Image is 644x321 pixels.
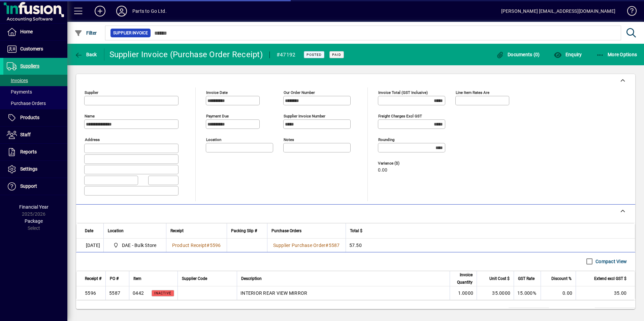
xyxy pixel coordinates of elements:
span: Invoice Quantity [454,271,473,286]
div: [PERSON_NAME] [EMAIL_ADDRESS][DOMAIN_NAME] [501,6,615,16]
div: #47192 [277,49,296,60]
mat-label: Our order number [284,90,315,95]
mat-label: Rounding [378,137,394,142]
button: Add [89,5,111,17]
span: Description [241,275,262,282]
span: PO # [110,275,119,282]
a: Supplier Purchase Order#5587 [271,242,342,249]
button: Enquiry [552,48,583,61]
span: # [325,243,328,248]
span: Supplier Purchase Order [273,243,326,248]
mat-label: Supplier [85,90,98,95]
span: 5596 [210,243,221,248]
label: Compact View [594,258,627,265]
a: Reports [3,144,67,160]
span: Total $ [350,227,362,235]
button: Documents (0) [494,48,542,61]
span: Supplier Code [182,275,207,282]
div: Parts to Go Ltd. [132,6,167,16]
mat-label: Payment due [206,114,229,118]
a: Customers [3,41,67,58]
span: 5587 [329,243,340,248]
a: Settings [3,161,67,178]
span: GST Rate [518,275,535,282]
a: Product Receipt#5596 [170,242,223,249]
td: 50.00 [595,308,635,316]
td: 1.0000 [450,286,477,300]
span: [DATE] [86,242,100,249]
a: Invoices [3,75,67,86]
button: Profile [111,5,132,17]
td: 5596 [76,286,105,300]
button: Filter [73,27,99,39]
div: Date [85,227,99,235]
span: DAE - Bulk Store [110,241,159,249]
span: Staff [20,132,31,137]
app-page-header-button: Back [67,48,104,61]
mat-label: Invoice date [206,90,228,95]
span: Inactive [154,291,171,295]
mat-label: Location [206,137,221,142]
a: Purchase Orders [3,98,67,109]
td: 0.00 [541,286,576,300]
button: More Options [594,48,639,61]
a: Products [3,109,67,126]
span: Settings [20,166,37,172]
span: Support [20,183,37,189]
td: 35.00 [576,286,635,300]
td: GST exclusive [554,308,595,316]
span: Back [74,52,97,57]
a: Home [3,24,67,40]
span: Receipt [170,227,184,235]
span: Reports [20,149,37,154]
span: Packing Slip # [231,227,257,235]
span: Financial Year [19,204,49,210]
span: Supplier Invoice [113,30,148,36]
span: Variance ($) [378,161,418,166]
td: 57.50 [346,239,635,252]
span: Filter [74,30,97,36]
span: Payments [7,89,32,95]
mat-label: Name [85,114,95,118]
a: Support [3,178,67,195]
button: Back [73,48,99,61]
td: 35.0000 [477,286,514,300]
span: # [206,243,210,248]
span: Product Receipt [172,243,207,248]
a: Knowledge Base [622,1,636,23]
span: Suppliers [20,63,39,69]
div: Receipt [170,227,223,235]
span: Item [133,275,141,282]
span: Products [20,115,39,120]
mat-label: Notes [284,137,294,142]
span: Invoices [7,78,28,83]
span: Purchase Orders [271,227,301,235]
td: 15.000% [514,286,541,300]
span: 0.00 [378,168,387,173]
span: Unit Cost $ [489,275,510,282]
span: Location [108,227,124,235]
div: 0442 [133,290,144,296]
span: Home [20,29,33,34]
span: Posted [307,52,322,57]
div: Packing Slip # [231,227,263,235]
span: Documents (0) [496,52,540,57]
a: Staff [3,127,67,143]
span: Package [25,218,43,224]
a: Payments [3,86,67,98]
div: Total $ [350,227,627,235]
span: Paid [332,52,341,57]
mat-label: Supplier invoice number [284,114,325,118]
mat-label: Freight charges excl GST [378,114,422,118]
td: Freight (excl GST) [461,308,509,316]
td: 5587 [105,286,129,300]
span: More Options [596,52,637,57]
div: Supplier Invoice (Purchase Order Receipt) [109,49,263,60]
mat-label: Invoice Total (GST inclusive) [378,90,428,95]
span: Date [85,227,93,235]
span: Enquiry [554,52,582,57]
span: Customers [20,46,43,51]
td: 15.00 [509,308,549,316]
span: Purchase Orders [7,101,46,106]
mat-label: Line item rates are [456,90,489,95]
